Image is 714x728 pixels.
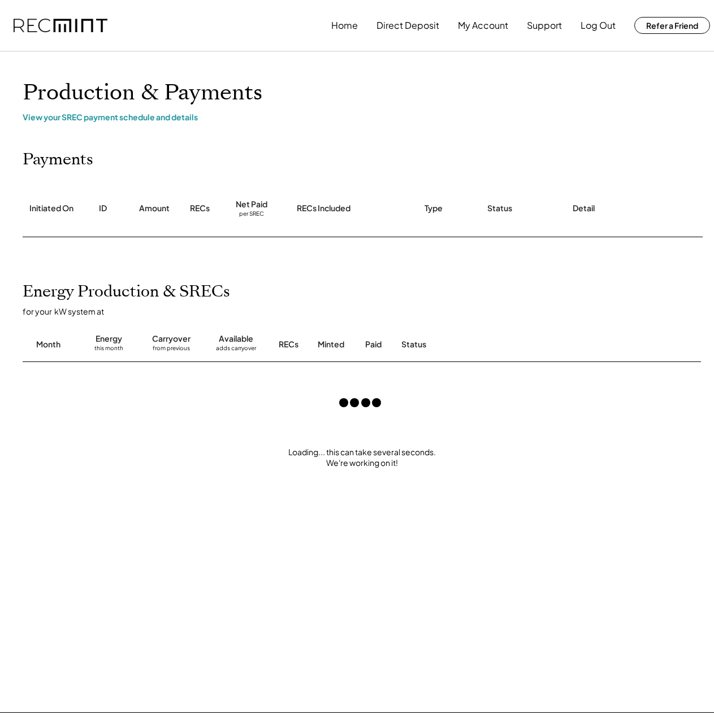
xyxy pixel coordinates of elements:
h2: Energy Production & SRECs [23,282,230,302]
button: My Account [458,14,508,37]
div: Energy [96,333,122,345]
div: Initiated On [29,203,73,214]
div: Carryover [152,333,191,345]
h2: Payments [23,150,93,169]
div: per SREC [239,210,264,219]
div: View your SREC payment schedule and details [23,112,701,122]
img: recmint-logotype%403x.png [14,19,107,33]
div: RECs [190,203,210,214]
div: this month [94,345,123,356]
div: RECs [279,339,298,350]
div: from previous [153,345,190,356]
button: Support [527,14,562,37]
button: Refer a Friend [634,17,710,34]
button: Home [331,14,358,37]
div: for your kW system at [23,306,712,316]
div: Type [425,203,443,214]
div: Minted [318,339,344,350]
div: adds carryover [216,345,256,356]
div: RECs Included [297,203,350,214]
h1: Production & Payments [23,80,701,106]
div: Status [487,203,512,214]
button: Direct Deposit [377,14,439,37]
div: Paid [365,339,382,350]
div: Detail [573,203,595,214]
div: Available [219,333,253,345]
div: Status [401,339,594,350]
div: Amount [139,203,170,214]
div: ID [99,203,107,214]
div: Loading... this can take several seconds. We're working on it! [11,447,712,469]
button: Log Out [581,14,616,37]
div: Net Paid [236,199,267,210]
div: Month [36,339,60,350]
